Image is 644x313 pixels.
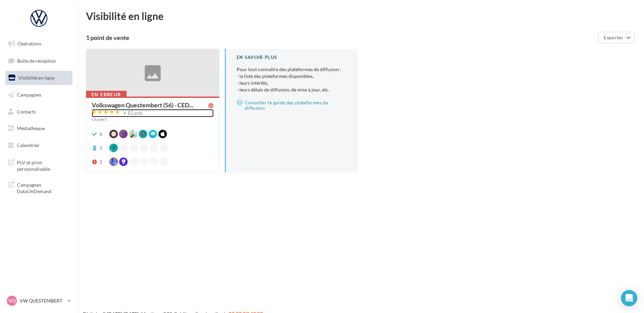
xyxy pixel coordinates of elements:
[4,138,74,152] a: Calendrier
[18,41,41,46] span: Opérations
[17,142,40,148] span: Calendrier
[4,88,74,102] a: Campagnes
[621,290,637,306] div: Open Intercom Messenger
[86,11,636,21] div: Visibilité en ligne
[92,116,107,122] span: Ouvert
[100,131,102,138] div: 6
[86,91,127,98] div: En erreur
[86,35,595,41] div: 1 point de vente
[92,109,214,117] a: 81 avis
[4,155,74,175] a: PLV et print personnalisable
[237,99,347,112] a: Consulter le guide des plateformes de diffusion
[17,108,36,114] span: Contacts
[237,54,347,61] div: En savoir plus
[237,73,347,80] li: - la liste des plateformes disponibles,
[4,105,74,119] a: Contacts
[237,66,347,93] p: Pour tout connaître des plateformes de diffusion :
[4,37,74,51] a: Opérations
[17,92,41,98] span: Campagnes
[237,86,347,93] li: - leurs délais de diffusion, de mise à jour, etc.
[17,180,70,195] span: Campagnes DataOnDemand
[4,121,74,135] a: Médiathèque
[598,32,635,43] button: Exporter
[4,178,74,197] a: Campagnes DataOnDemand
[128,110,143,115] div: 81 avis
[17,125,45,131] span: Médiathèque
[92,102,193,108] span: Volkswagen Questembert (56) - CED...
[8,297,16,304] span: VQ
[4,54,74,68] a: Boîte de réception
[4,71,74,85] a: Visibilité en ligne
[20,297,65,304] p: VW QUESTEMBERT
[100,159,102,165] div: 2
[17,58,56,63] span: Boîte de réception
[604,35,623,40] span: Exporter
[18,75,55,81] span: Visibilité en ligne
[17,158,70,172] span: PLV et print personnalisable
[100,145,102,151] div: 1
[237,80,347,86] li: - leurs intérêts,
[5,294,72,307] a: VQ VW QUESTEMBERT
